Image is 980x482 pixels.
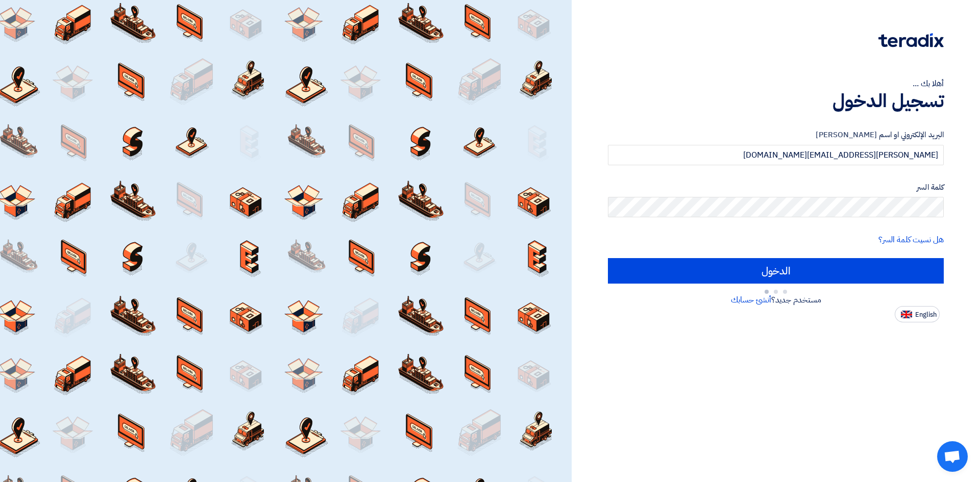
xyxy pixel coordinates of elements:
[731,294,771,306] a: أنشئ حسابك
[901,311,912,318] img: en-US.png
[608,258,944,284] input: الدخول
[608,129,944,141] label: البريد الإلكتروني او اسم [PERSON_NAME]
[608,294,944,306] div: مستخدم جديد؟
[608,90,944,112] h1: تسجيل الدخول
[878,234,944,246] a: هل نسيت كلمة السر؟
[915,311,937,318] span: English
[608,182,944,193] label: كلمة السر
[895,306,940,322] button: English
[937,441,968,472] a: Open chat
[608,145,944,165] input: أدخل بريد العمل الإلكتروني او اسم المستخدم الخاص بك ...
[608,78,944,90] div: أهلا بك ...
[878,33,944,47] img: Teradix logo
